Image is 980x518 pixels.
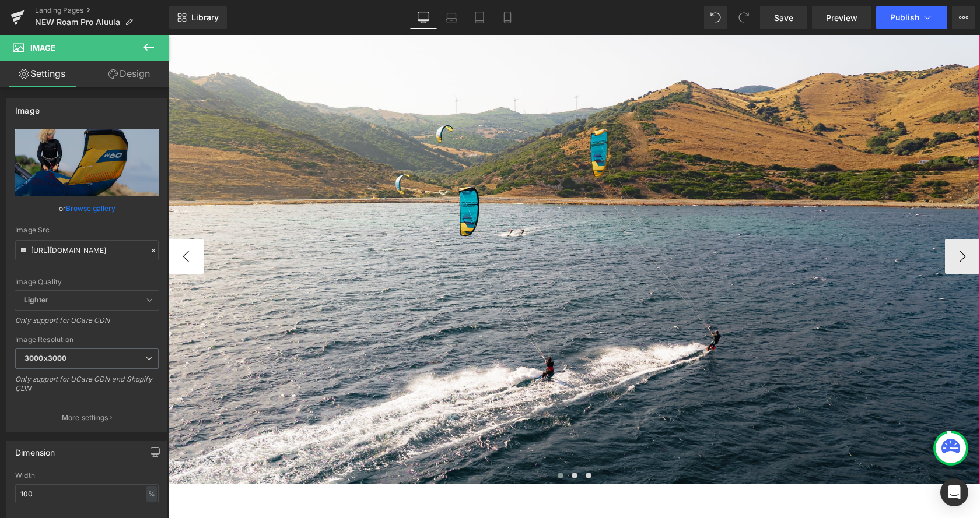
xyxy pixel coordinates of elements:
span: Save [774,12,793,24]
div: Only support for UCare CDN [15,316,159,333]
span: Publish [890,13,919,22]
span: Image [30,43,55,52]
b: Lighter [24,295,48,304]
button: Undo [704,6,727,29]
div: Image Src [15,226,159,234]
a: New Library [169,6,227,29]
p: More settings [62,413,108,423]
div: % [146,486,157,502]
button: More [952,6,975,29]
button: Publish [876,6,947,29]
input: auto [15,484,159,503]
div: Dimension [15,441,55,457]
div: Open Intercom Messenger [940,478,968,506]
input: Link [15,240,159,260]
div: Image [15,99,40,115]
a: Landing Pages [35,6,169,15]
a: Browse gallery [66,198,116,219]
a: Laptop [437,6,466,29]
div: Image Resolution [15,336,159,344]
span: Library [191,12,219,23]
a: Design [87,61,171,87]
a: Tablet [466,6,494,29]
a: Mobile [494,6,521,29]
span: Preview [826,12,857,24]
div: Only support for UCare CDN and Shopify CDN [15,375,159,401]
div: or [15,202,159,214]
button: More settings [7,404,167,431]
div: Image Quality [15,278,159,286]
span: NEW Roam Pro Aluula [35,17,120,27]
b: 3000x3000 [24,354,66,362]
button: Redo [732,6,755,29]
div: Width [15,471,159,480]
a: Desktop [409,6,437,29]
a: Preview [812,6,871,29]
